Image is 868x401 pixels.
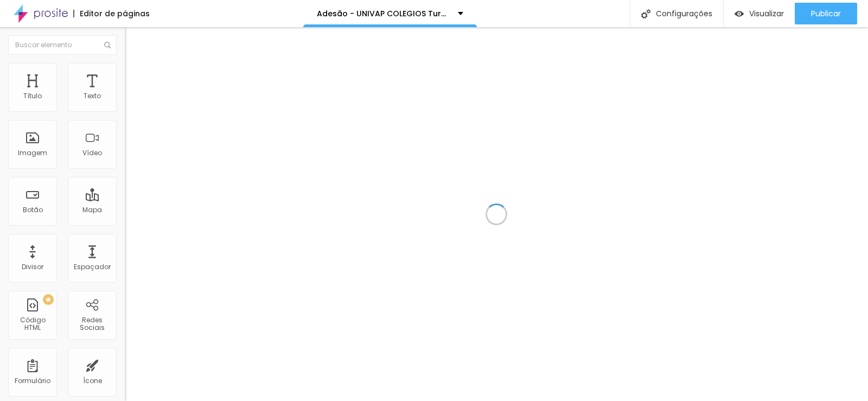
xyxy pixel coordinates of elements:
div: Espaçador [74,263,111,271]
img: Icone [104,42,111,48]
button: Publicar [795,3,857,24]
div: Texto [84,92,101,100]
div: Formulário [15,377,50,385]
img: Icone [641,9,650,18]
div: Botão [23,206,43,214]
button: Visualizar [724,3,795,24]
span: Visualizar [749,9,784,18]
div: Título [23,92,42,100]
div: Ícone [83,377,102,385]
div: Código HTML [11,316,54,332]
div: Editor de páginas [73,10,150,17]
input: Buscar elemento [8,35,117,55]
img: view-1.svg [735,9,744,18]
div: Imagem [18,149,47,157]
div: Redes Sociais [71,316,113,332]
div: Mapa [82,206,102,214]
p: Adesão - UNIVAP COLEGIOS Turmas 2026 [317,10,450,17]
div: Divisor [22,263,43,271]
div: Vídeo [82,149,102,157]
span: Publicar [811,9,841,18]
